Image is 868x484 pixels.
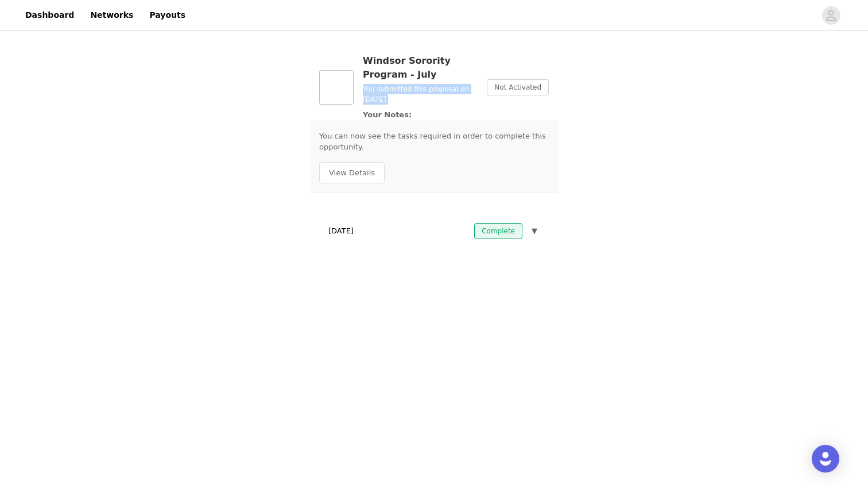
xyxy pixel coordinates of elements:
[487,79,549,95] span: Not Activated
[319,218,549,244] div: [DATE]
[363,109,478,121] p: Your Notes:
[319,162,385,184] button: View Details
[474,223,522,239] span: Complete
[142,2,192,28] a: Payouts
[812,445,839,473] div: Open Intercom Messenger
[532,225,537,237] span: ▼
[18,2,81,28] a: Dashboard
[319,130,549,153] p: You can now see the tasks required in order to complete this opportunity.
[319,70,354,105] img: Windsor Sorority Program - July
[529,223,540,239] button: ▼
[83,2,140,28] a: Networks
[826,6,836,25] div: avatar
[363,84,478,105] p: You submitted this proposal on [DATE]
[363,54,478,82] h3: Windsor Sorority Program - July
